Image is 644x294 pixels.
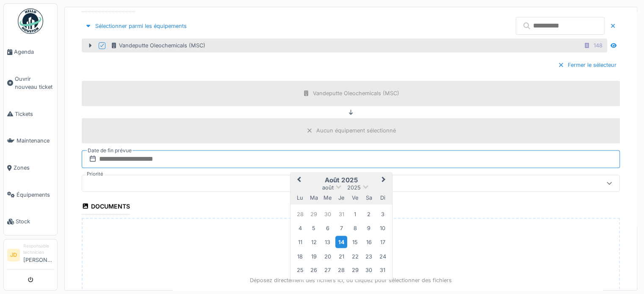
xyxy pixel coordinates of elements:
img: Badge_color-CXgf-gQk.svg [18,8,43,34]
a: Équipements [4,181,57,209]
div: Choose vendredi 1 août 2025 [349,209,361,220]
div: Choose mardi 12 août 2025 [308,236,320,248]
div: Choose vendredi 29 août 2025 [349,264,361,276]
div: Aucun équipement sélectionné [316,126,396,135]
div: Vandeputte Oleochemicals (MSC) [313,89,399,97]
div: lundi [294,192,306,203]
div: Choose lundi 28 juillet 2025 [294,209,306,220]
div: Choose mercredi 27 août 2025 [322,264,333,276]
li: [PERSON_NAME] [23,243,54,267]
div: Choose mercredi 30 juillet 2025 [322,209,333,220]
div: Choose mercredi 20 août 2025 [322,250,333,262]
div: Choose samedi 16 août 2025 [363,236,374,248]
div: jeudi [335,192,347,203]
span: Agenda [14,48,54,56]
span: Ouvrir nouveau ticket [15,75,54,91]
a: Zones [4,154,57,181]
label: Priorité [85,170,105,178]
div: vendredi [349,192,361,203]
div: Choose lundi 18 août 2025 [294,250,306,262]
div: Choose mardi 29 juillet 2025 [308,209,320,220]
p: Déposez directement des fichiers ici, ou cliquez pour sélectionner des fichiers [250,276,452,284]
div: Choose vendredi 15 août 2025 [349,236,361,248]
div: Choose vendredi 22 août 2025 [349,250,361,262]
span: août [322,184,334,190]
div: Choose dimanche 24 août 2025 [377,250,388,262]
div: samedi [363,192,374,203]
a: Stock [4,208,57,235]
span: Équipements [17,191,54,199]
div: Choose mardi 19 août 2025 [308,250,320,262]
div: Choose jeudi 31 juillet 2025 [335,209,347,220]
button: Next Month [378,173,391,187]
span: 2025 [347,184,361,190]
h2: août 2025 [290,176,392,184]
span: Stock [16,217,54,225]
div: Choose mardi 5 août 2025 [308,222,320,234]
div: Choose lundi 25 août 2025 [294,264,306,276]
div: Responsable technicien [23,243,54,256]
span: Zones [14,164,54,172]
div: Fermer le sélecteur [554,59,620,71]
div: Choose dimanche 3 août 2025 [377,209,388,220]
div: Choose mercredi 13 août 2025 [322,236,333,248]
a: Agenda [4,38,57,66]
div: Choose jeudi 28 août 2025 [335,264,347,276]
div: Choose lundi 11 août 2025 [294,236,306,248]
div: dimanche [377,192,388,203]
label: Date de fin prévue [87,146,133,155]
div: Choose jeudi 7 août 2025 [335,222,347,234]
div: Choose dimanche 10 août 2025 [377,222,388,234]
div: Choose samedi 9 août 2025 [363,222,374,234]
span: Tickets [15,110,54,118]
div: Choose samedi 23 août 2025 [363,250,374,262]
a: Tickets [4,101,57,128]
div: 148 [594,41,603,49]
div: Choose jeudi 14 août 2025 [335,236,347,248]
div: mardi [308,192,320,203]
div: Choose dimanche 17 août 2025 [377,236,388,248]
a: JD Responsable technicien[PERSON_NAME] [7,243,54,269]
li: JD [7,249,20,261]
div: mercredi [322,192,333,203]
div: Choose lundi 4 août 2025 [294,222,306,234]
div: Choose mercredi 6 août 2025 [322,222,333,234]
div: Choose samedi 30 août 2025 [363,264,374,276]
div: Documents [82,200,130,214]
div: Month août, 2025 [293,207,389,277]
div: Choose jeudi 21 août 2025 [335,250,347,262]
a: Ouvrir nouveau ticket [4,66,57,101]
a: Maintenance [4,127,57,154]
div: Vandeputte Oleochemicals (MSC) [111,41,205,49]
div: Choose vendredi 8 août 2025 [349,222,361,234]
button: Previous Month [291,173,305,187]
span: Maintenance [17,137,54,145]
div: Choose dimanche 31 août 2025 [377,264,388,276]
div: Choose mardi 26 août 2025 [308,264,320,276]
div: Sélectionner parmi les équipements [82,20,190,32]
div: Choose samedi 2 août 2025 [363,209,374,220]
